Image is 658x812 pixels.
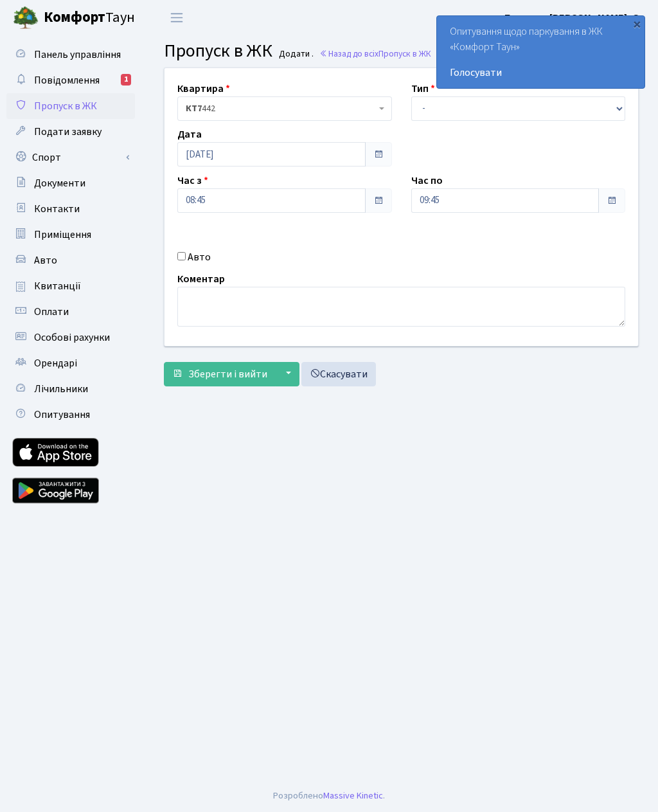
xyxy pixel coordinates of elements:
button: Зберегти і вийти [164,362,276,386]
a: Лічильники [6,376,135,402]
b: Блєдних [PERSON_NAME]. О. [504,11,643,25]
b: КТ7 [186,102,202,115]
span: Приміщення [34,228,91,242]
b: Комфорт [44,7,105,28]
span: Пропуск в ЖК [164,38,272,64]
span: Повідомлення [34,73,100,87]
span: Лічильники [34,382,88,396]
a: Скасувати [301,362,376,386]
span: Панель управління [34,48,121,62]
label: Квартира [177,81,230,96]
a: Пропуск в ЖК [6,93,135,119]
span: Пропуск в ЖК [378,48,431,60]
a: Орендарі [6,350,135,376]
span: Авто [34,253,57,267]
a: Документи [6,170,135,196]
label: Час з [177,173,208,188]
a: Опитування [6,402,135,428]
a: Блєдних [PERSON_NAME]. О. [504,10,643,26]
span: Орендарі [34,356,77,370]
div: Опитування щодо паркування в ЖК «Комфорт Таун» [437,16,645,88]
a: Повідомлення1 [6,68,135,93]
small: Додати . [276,49,314,60]
label: Дата [177,127,202,142]
span: Подати заявку [34,125,102,139]
a: Massive Kinetic [323,789,383,802]
a: Особові рахунки [6,325,135,350]
a: Спорт [6,145,135,170]
a: Панель управління [6,42,135,68]
a: Квитанції [6,273,135,299]
button: Переключити навігацію [161,7,193,28]
a: Голосувати [450,65,632,80]
a: Подати заявку [6,119,135,145]
label: Авто [188,249,211,265]
span: Зберегти і вийти [188,367,267,381]
span: Квитанції [34,279,81,293]
span: Опитування [34,408,90,422]
span: Документи [34,176,85,190]
div: × [630,17,643,30]
span: <b>КТ7</b>&nbsp;&nbsp;&nbsp;442 [186,102,376,115]
label: Коментар [177,271,225,287]
img: logo.png [13,5,39,31]
span: Пропуск в ЖК [34,99,97,113]
span: <b>КТ7</b>&nbsp;&nbsp;&nbsp;442 [177,96,392,121]
a: Оплати [6,299,135,325]
span: Особові рахунки [34,330,110,345]
a: Приміщення [6,222,135,248]
div: 1 [121,74,131,86]
label: Тип [411,81,435,96]
a: Контакти [6,196,135,222]
span: Таун [44,7,135,29]
span: Оплати [34,305,69,319]
a: Назад до всіхПропуск в ЖК [319,48,431,60]
span: Контакти [34,202,80,216]
label: Час по [411,173,443,188]
a: Авто [6,248,135,273]
div: Розроблено . [273,789,385,803]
